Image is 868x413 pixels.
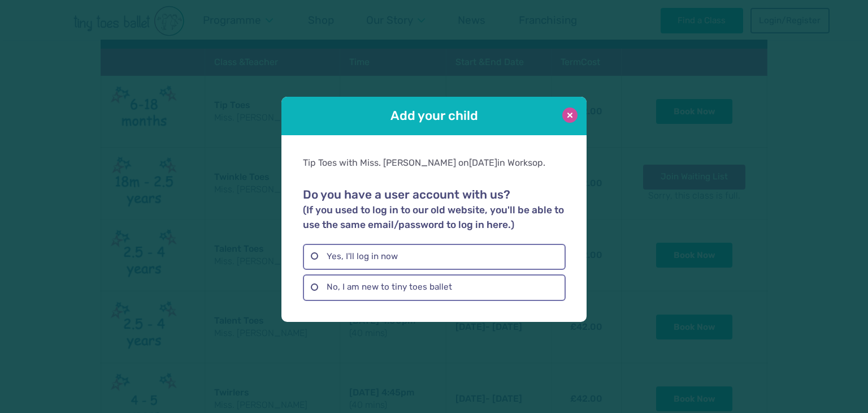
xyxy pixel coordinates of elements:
h2: Do you have a user account with us? [303,188,565,232]
label: No, I am new to tiny toes ballet [303,274,565,300]
label: Yes, I'll log in now [303,244,565,270]
div: Tip Toes with Miss. [PERSON_NAME] on in Worksop. [303,157,565,169]
small: (If you used to log in to our old website, you'll be able to use the same email/password to log i... [303,204,564,230]
span: [DATE] [469,157,497,168]
h1: Add your child [313,107,555,124]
